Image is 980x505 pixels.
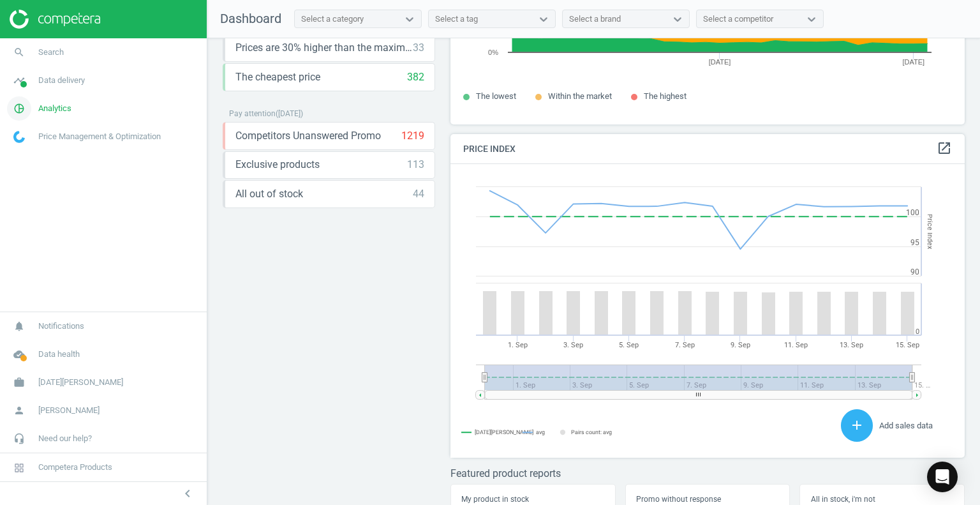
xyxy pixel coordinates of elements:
[849,418,865,433] i: add
[413,41,424,55] div: 33
[461,495,604,504] h5: My product in stock
[896,341,919,349] tspan: 15. Sep
[10,10,100,29] img: ajHJNr6hYgQAAAAASUVORK5CYII=
[38,349,80,360] span: Data health
[571,429,612,435] tspan: Pairs count: avg
[38,103,71,114] span: Analytics
[7,370,31,395] i: work
[229,109,276,118] span: Pay attention
[709,58,731,66] tspan: [DATE]
[644,91,687,101] span: The highest
[7,40,31,64] i: search
[38,433,92,444] span: Need our help?
[7,398,31,423] i: person
[548,91,612,101] span: Within the market
[235,129,381,143] span: Competitors Unanswered Promo
[937,140,952,156] i: open_in_new
[7,96,31,121] i: pie_chart_outlined
[276,109,303,118] span: ( [DATE] )
[401,129,424,143] div: 1219
[937,140,952,157] a: open_in_new
[180,486,195,501] i: chevron_left
[38,320,84,332] span: Notifications
[235,41,413,55] span: Prices are 30% higher than the maximal
[840,341,863,349] tspan: 13. Sep
[619,341,639,349] tspan: 5. Sep
[488,49,498,56] text: 0%
[7,426,31,451] i: headset_mic
[7,68,31,93] i: timeline
[811,495,954,504] h5: All in stock, i'm not
[926,214,934,249] tspan: Price Index
[841,409,873,442] button: add
[879,421,933,430] span: Add sales data
[703,13,773,25] div: Select a competitor
[38,131,161,142] span: Price Management & Optimization
[172,485,204,502] button: chevron_left
[910,268,919,276] text: 90
[450,467,965,479] h3: Featured product reports
[7,342,31,366] i: cloud_done
[536,429,545,435] tspan: avg
[13,131,25,143] img: wGWNvw8QSZomAAAAABJRU5ErkJggg==
[784,341,808,349] tspan: 11. Sep
[38,47,64,58] span: Search
[569,13,621,25] div: Select a brand
[910,238,919,247] text: 95
[927,462,958,492] div: Open Intercom Messenger
[38,75,85,86] span: Data delivery
[475,429,533,435] tspan: [DATE][PERSON_NAME]
[731,341,750,349] tspan: 9. Sep
[407,158,424,172] div: 113
[914,381,930,389] tspan: 15. …
[235,187,303,201] span: All out of stock
[38,377,123,388] span: [DATE][PERSON_NAME]
[7,314,31,338] i: notifications
[235,158,320,172] span: Exclusive products
[38,405,100,416] span: [PERSON_NAME]
[916,328,919,336] text: 0
[413,187,424,201] div: 44
[675,341,695,349] tspan: 7. Sep
[450,134,965,164] h4: Price Index
[636,495,779,504] h5: Promo without response
[235,70,320,84] span: The cheapest price
[220,11,281,26] span: Dashboard
[508,341,528,349] tspan: 1. Sep
[38,462,112,473] span: Competera Products
[906,208,919,217] text: 100
[407,70,424,84] div: 382
[301,13,364,25] div: Select a category
[476,91,516,101] span: The lowest
[435,13,478,25] div: Select a tag
[902,58,924,66] tspan: [DATE]
[563,341,583,349] tspan: 3. Sep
